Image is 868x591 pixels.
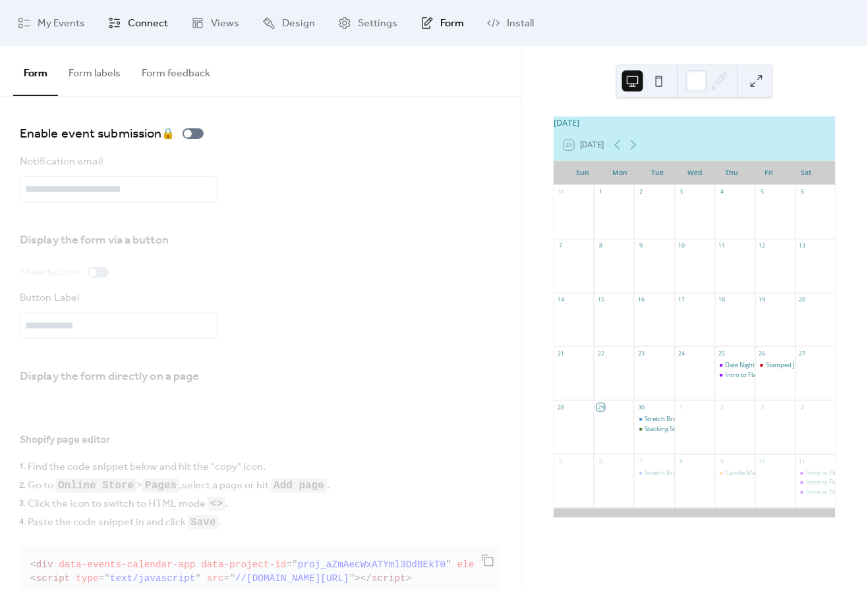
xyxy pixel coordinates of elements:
[554,116,836,129] div: [DATE]
[799,457,807,465] div: 11
[328,5,407,41] a: Settings
[597,242,605,249] div: 8
[676,161,714,185] div: Wed
[678,349,685,357] div: 24
[507,16,534,32] span: Install
[718,295,726,303] div: 18
[726,361,818,369] div: Date Night - Rekindle Your Flame
[13,46,58,96] button: Form
[411,5,474,41] a: Form
[637,403,645,411] div: 30
[715,469,755,477] div: Candle Making with Tiffany
[557,349,565,357] div: 21
[597,457,605,465] div: 6
[131,46,221,95] button: Form feedback
[799,349,807,357] div: 27
[645,424,703,433] div: Stacking Silver Rings
[759,242,767,249] div: 12
[252,5,325,41] a: Design
[799,242,807,249] div: 13
[796,478,836,486] div: Intro to Flameworking - Glass Beads
[58,46,131,95] button: Form labels
[715,371,755,379] div: Intro to Flameworking - Glass Beads
[678,242,685,249] div: 10
[128,16,168,32] span: Connect
[718,242,726,249] div: 11
[597,349,605,357] div: 22
[8,5,95,41] a: My Events
[799,403,807,411] div: 4
[637,188,645,196] div: 2
[645,415,714,423] div: Stretch Bracelets for Fall
[718,403,726,411] div: 2
[637,295,645,303] div: 16
[597,188,605,196] div: 1
[678,188,685,196] div: 3
[597,295,605,303] div: 15
[181,5,249,41] a: Views
[759,188,767,196] div: 5
[766,361,813,369] div: Stamped Jewelry
[634,469,674,477] div: Stretch Bracelets for Fall
[715,361,755,369] div: Date Night - Rekindle Your Flame
[358,16,397,32] span: Settings
[796,488,836,496] div: Intro to Flameworking - Glass Beads
[726,371,828,379] div: Intro to Flameworking - Glass Beads
[678,403,685,411] div: 1
[282,16,315,32] span: Design
[557,403,565,411] div: 28
[759,457,767,465] div: 10
[602,161,639,185] div: Mon
[751,161,788,185] div: Fri
[759,349,767,357] div: 26
[637,242,645,249] div: 9
[440,16,464,32] span: Form
[637,349,645,357] div: 23
[718,457,726,465] div: 9
[796,469,836,477] div: Intro to Flameworking - Glass Beads
[645,469,714,477] div: Stretch Bracelets for Fall
[98,5,178,41] a: Connect
[799,295,807,303] div: 20
[639,161,676,185] div: Tue
[211,16,239,32] span: Views
[597,403,605,411] div: 29
[759,403,767,411] div: 3
[713,161,751,185] div: Thu
[788,161,825,185] div: Sat
[564,161,602,185] div: Sun
[726,469,830,477] div: Candle Making with [PERSON_NAME]
[557,295,565,303] div: 14
[477,5,544,41] a: Install
[678,457,685,465] div: 8
[557,188,565,196] div: 31
[799,188,807,196] div: 6
[557,242,565,249] div: 7
[634,424,674,433] div: Stacking Silver Rings
[759,295,767,303] div: 19
[38,16,85,32] span: My Events
[678,295,685,303] div: 17
[755,361,796,369] div: Stamped Jewelry
[718,188,726,196] div: 4
[718,349,726,357] div: 25
[634,415,674,423] div: Stretch Bracelets for Fall
[557,457,565,465] div: 5
[637,457,645,465] div: 7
